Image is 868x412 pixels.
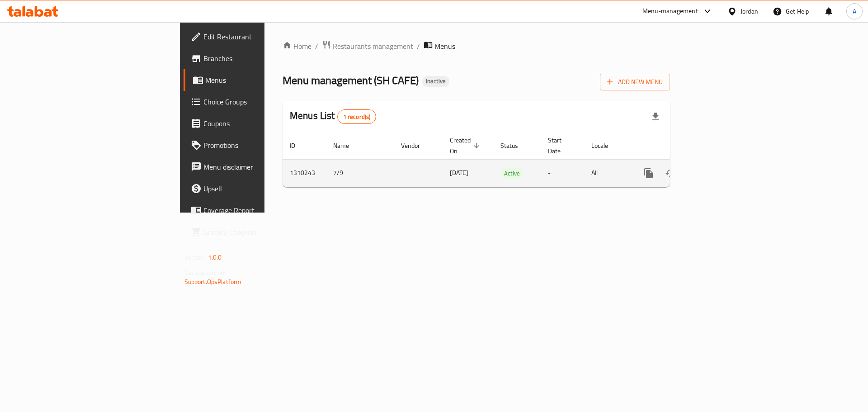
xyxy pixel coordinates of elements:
[184,156,325,178] a: Menu disclaimer
[500,168,524,179] span: Active
[645,106,666,128] div: Export file
[203,140,318,151] span: Promotions
[205,75,318,85] span: Menus
[290,140,307,151] span: ID
[184,251,207,263] span: Version:
[283,40,670,52] nav: breadcrumb
[184,276,242,288] a: Support.OpsPlatform
[203,31,318,42] span: Edit Restaurant
[203,118,318,129] span: Coupons
[203,96,318,107] span: Choice Groups
[638,162,660,184] button: more
[184,267,226,279] span: Get support on:
[422,77,449,85] span: Inactive
[184,26,325,47] a: Edit Restaurant
[203,205,318,216] span: Coverage Report
[450,167,468,179] span: [DATE]
[203,53,318,64] span: Branches
[853,6,856,16] span: A
[326,159,394,187] td: 7/9
[208,251,222,263] span: 1.0.0
[631,132,732,160] th: Actions
[338,113,376,121] span: 1 record(s)
[450,135,482,156] span: Created On
[203,161,318,172] span: Menu disclaimer
[184,113,325,134] a: Coupons
[541,159,584,187] td: -
[548,135,573,156] span: Start Date
[322,40,413,52] a: Restaurants management
[401,140,432,151] span: Vendor
[434,41,455,52] span: Menus
[500,168,524,179] div: Active
[591,140,620,151] span: Locale
[333,41,413,52] span: Restaurants management
[600,74,670,90] button: Add New Menu
[184,178,325,199] a: Upsell
[184,221,325,243] a: Grocery Checklist
[203,227,318,237] span: Grocery Checklist
[184,91,325,113] a: Choice Groups
[184,199,325,221] a: Coverage Report
[290,109,376,124] h2: Menus List
[184,134,325,156] a: Promotions
[203,183,318,194] span: Upsell
[333,140,361,151] span: Name
[584,159,631,187] td: All
[741,6,758,16] div: Jordan
[642,6,698,17] div: Menu-management
[184,47,325,69] a: Branches
[184,69,325,91] a: Menus
[500,140,530,151] span: Status
[283,70,419,90] span: Menu management ( SH CAFE )
[422,76,449,87] div: Inactive
[283,132,732,187] table: enhanced table
[417,41,420,52] li: /
[607,76,663,88] span: Add New Menu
